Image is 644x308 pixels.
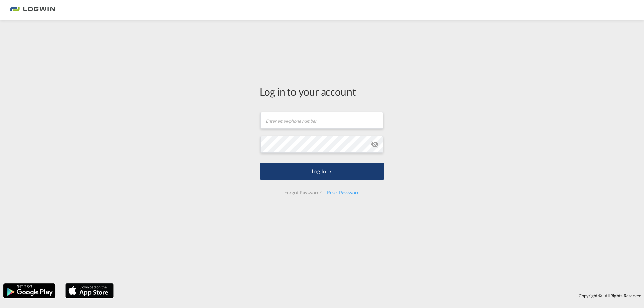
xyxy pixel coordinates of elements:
input: Enter email/phone number [260,112,383,129]
div: Copyright © . All Rights Reserved [117,290,644,301]
div: Forgot Password? [282,187,324,199]
button: LOGIN [260,163,384,180]
div: Reset Password [324,187,362,199]
md-icon: icon-eye-off [371,140,379,148]
img: apple.png [65,283,114,299]
img: google.png [3,283,56,299]
div: Log in to your account [260,84,384,99]
img: 2761ae10d95411efa20a1f5e0282d2d7.png [10,3,55,18]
